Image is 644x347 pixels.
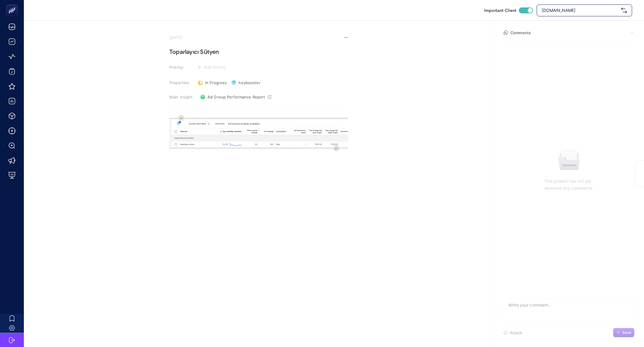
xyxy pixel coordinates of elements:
[169,95,194,99] h3: Main insight:
[178,115,184,121] div: Insert paragraph before block
[208,95,265,99] span: Ad Group Performance Report
[510,330,522,335] span: Attach
[169,115,348,234] div: Rich Text Editor. Editing area: main
[196,64,228,71] button: Add Priority
[169,35,182,40] time: [DATE]
[622,330,631,335] span: Send
[198,92,274,102] a: Ad Group Performance Report
[544,178,593,192] p: This project has not yet received any comments.
[542,7,619,13] span: [DOMAIN_NAME]
[169,65,194,70] h3: Priority:
[169,47,348,56] h1: Toparlayıcı Sütyen
[169,119,348,148] img: 1755086252536-image.png
[205,80,227,85] span: In Progress
[484,7,516,13] span: Important Client
[239,80,260,85] span: heybooster
[169,80,194,85] h3: Properties:
[621,7,627,13] img: svg%3e
[333,145,339,151] div: Insert paragraph after block
[204,65,226,70] span: Add Priority
[510,30,531,35] h4: Comments
[613,328,634,337] button: Send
